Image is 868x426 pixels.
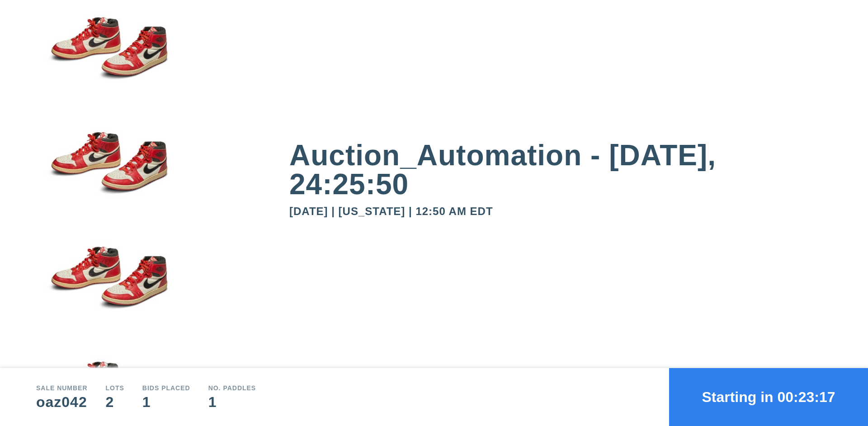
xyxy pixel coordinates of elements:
div: Bids Placed [142,385,190,391]
div: 1 [208,395,256,409]
div: 1 [142,395,190,409]
div: Auction_Automation - [DATE], 24:25:50 [289,141,832,199]
div: Lots [106,385,124,391]
div: [DATE] | [US_STATE] | 12:50 AM EDT [289,206,832,217]
div: No. Paddles [208,385,256,391]
div: 2 [106,395,124,409]
button: Starting in 00:23:17 [669,368,868,426]
div: oaz042 [36,395,88,409]
img: small [36,116,181,231]
div: Sale number [36,385,88,391]
img: small [36,1,181,116]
